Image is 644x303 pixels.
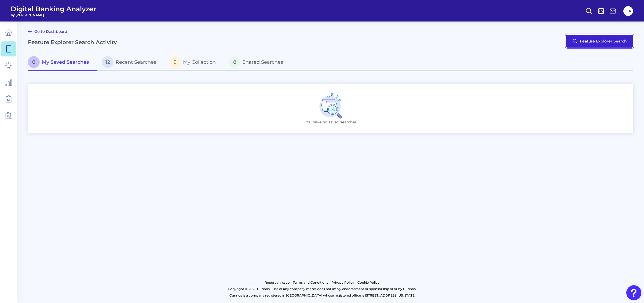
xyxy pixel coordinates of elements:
span: by [PERSON_NAME] [11,13,96,17]
p: Curinos is a company registered in [GEOGRAPHIC_DATA] whose registered office is [STREET_ADDRESS][... [28,292,618,299]
span: Recent Searches [116,59,156,65]
span: 12 [102,56,114,68]
span: 0 [169,56,181,68]
a: Terms and Conditions [293,279,328,286]
a: Cookie Policy [357,279,379,286]
span: My Collection [183,59,216,65]
a: Go to Dashboard [28,28,67,35]
div: You have no saved searches [28,84,633,133]
p: Copyright © 2025 Curinos | Use of any company marks does not imply endorsement or sponsorship of ... [26,286,618,292]
span: My Saved Searches [42,59,89,65]
span: 8 [229,56,240,68]
a: Report an issue [265,279,290,286]
span: Digital Banking Analyzer [11,5,96,13]
button: HA [623,6,633,16]
span: 0 [28,56,40,68]
a: 0My Collection [165,54,224,71]
span: Shared Searches [243,59,283,65]
a: 8Shared Searches [224,54,292,71]
button: Feature Explorer Search [566,35,633,48]
a: 0My Saved Searches [28,54,97,71]
a: Privacy Policy [331,279,354,286]
a: 12Recent Searches [97,54,165,71]
button: Open Resource Center [626,285,641,300]
h2: Feature Explorer Search Activity [28,39,117,45]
